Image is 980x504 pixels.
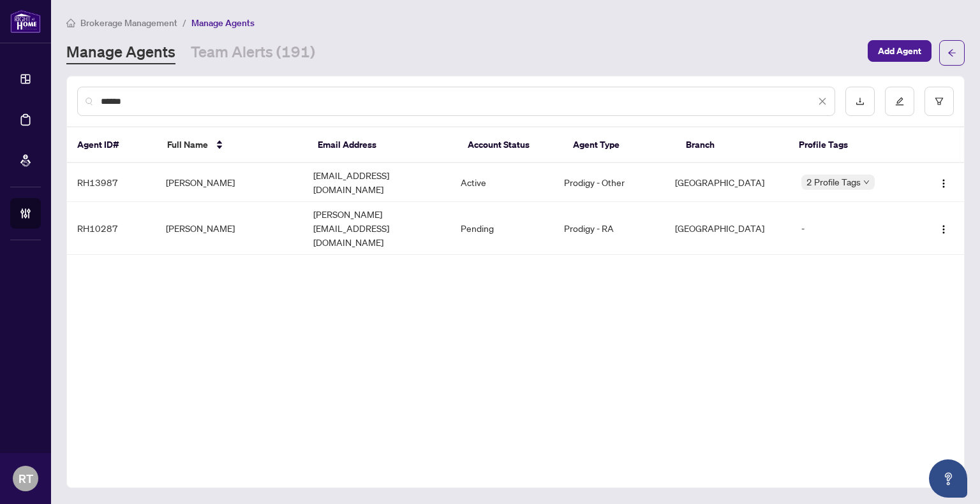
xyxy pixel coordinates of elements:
[450,163,554,202] td: Active
[10,10,41,33] img: logo
[863,179,870,185] span: down
[182,15,186,30] li: /
[563,127,676,163] th: Agent Type
[308,127,458,163] th: Email Address
[665,202,792,255] td: [GEOGRAPHIC_DATA]
[303,163,450,202] td: [EMAIL_ADDRESS][DOMAIN_NAME]
[554,202,664,255] td: Prodigy - RA
[929,459,967,498] button: Open asap
[157,127,308,163] th: Full Name
[947,48,956,57] span: arrow-left
[554,163,664,202] td: Prodigy - Other
[806,175,861,189] span: 2 Profile Tags
[19,470,33,487] span: RT
[878,41,921,61] span: Add Agent
[789,127,916,163] th: Profile Tags
[66,18,75,27] span: home
[856,97,865,106] span: download
[791,202,917,255] td: -
[924,87,954,116] button: filter
[895,97,904,106] span: edit
[191,17,255,29] span: Manage Agents
[665,163,792,202] td: [GEOGRAPHIC_DATA]
[818,97,827,106] span: close
[868,40,932,62] button: Add Agent
[67,127,157,163] th: Agent ID#
[935,97,944,106] span: filter
[457,127,563,163] th: Account Status
[676,127,789,163] th: Branch
[885,87,914,116] button: edit
[845,87,875,116] button: download
[67,163,156,202] td: RH13987
[303,202,450,255] td: [PERSON_NAME][EMAIL_ADDRESS][DOMAIN_NAME]
[933,218,954,238] button: Logo
[933,172,954,192] button: Logo
[191,41,315,64] a: Team Alerts (191)
[80,17,177,29] span: Brokerage Management
[66,41,175,64] a: Manage Agents
[939,178,949,189] img: Logo
[156,202,303,255] td: [PERSON_NAME]
[939,224,949,234] img: Logo
[450,202,554,255] td: Pending
[156,163,303,202] td: [PERSON_NAME]
[167,138,208,152] span: Full Name
[67,202,156,255] td: RH10287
